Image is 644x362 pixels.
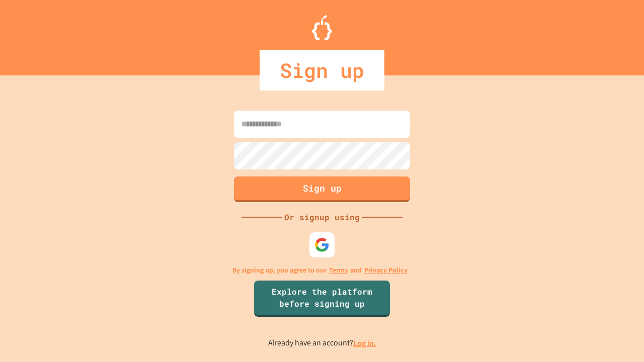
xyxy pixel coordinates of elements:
[329,265,348,276] a: Terms
[268,337,376,349] p: Already have an account?
[260,50,384,90] div: Sign up
[232,265,412,276] p: By signing up, you agree to our and .
[312,15,332,40] img: Logo.svg
[234,176,410,202] button: Sign up
[353,338,376,348] a: Log in.
[364,265,408,276] a: Privacy Policy
[282,211,362,223] div: Or signup using
[314,237,330,252] img: google-icon.svg
[254,281,390,317] a: Explore the platform before signing up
